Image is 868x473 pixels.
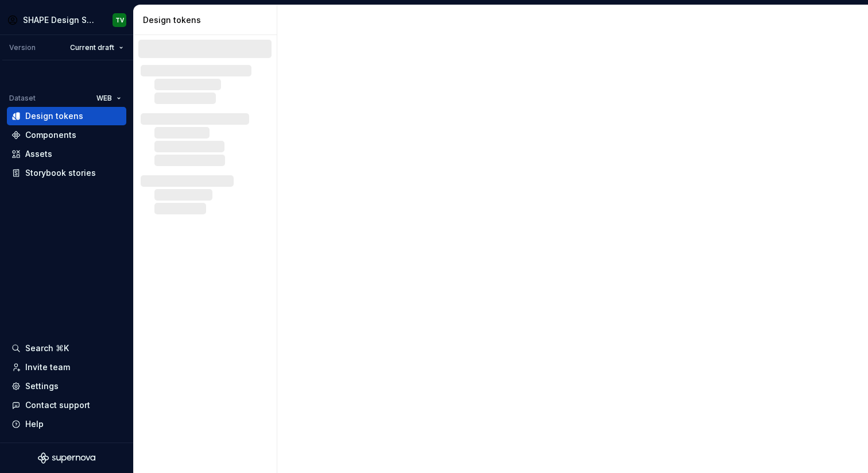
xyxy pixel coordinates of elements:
div: Contact support [25,399,90,411]
a: Components [7,126,126,144]
a: Assets [7,145,126,163]
div: Invite team [25,362,70,373]
div: Components [25,129,76,141]
div: Storybook stories [25,167,96,179]
div: Settings [25,380,59,392]
a: Settings [7,377,126,395]
div: TV [115,16,124,25]
button: Current draft [65,40,129,56]
svg: Supernova Logo [38,452,95,464]
div: Design tokens [143,14,272,26]
a: Storybook stories [7,164,126,182]
div: Search ⌘K [25,343,69,354]
div: Help [25,418,44,430]
span: Current draft [70,43,114,52]
a: Design tokens [7,107,126,125]
button: SHAPE Design SystemTV [2,7,131,32]
button: Contact support [7,396,126,414]
div: Assets [25,148,52,160]
button: WEB [91,90,126,106]
button: Help [7,415,126,433]
div: SHAPE Design System [23,14,96,26]
div: Version [9,43,36,52]
div: Design tokens [25,110,83,122]
a: Invite team [7,358,126,376]
span: WEB [96,94,112,103]
div: Dataset [9,94,36,103]
button: Search ⌘K [7,339,126,357]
